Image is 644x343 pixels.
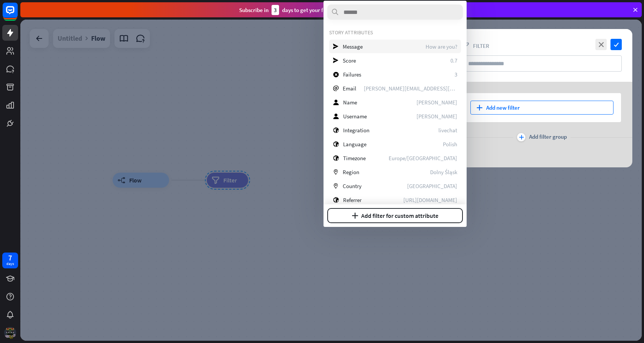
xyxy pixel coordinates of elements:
span: How are you? [426,43,457,50]
i: user [333,100,339,105]
span: Language [343,141,366,148]
i: marker [333,169,339,175]
span: Add filter group [529,133,567,141]
div: STORY ATTRIBUTES [329,29,461,36]
span: Failures [343,71,361,78]
span: peter@crauch.com [364,85,457,92]
i: marker [333,183,339,189]
i: check [610,39,622,50]
a: 7 days [2,253,18,268]
span: Integration [343,127,369,134]
span: https://livechat.com [403,196,457,204]
i: plus [352,213,358,219]
span: Score [343,57,356,64]
span: Country [343,182,362,190]
span: Referrer [343,196,362,204]
button: plusAdd filter for custom attribute [327,208,463,223]
div: Subscribe in days to get your first month for $1 [239,5,363,15]
span: Region [343,168,359,176]
i: plus [476,105,482,110]
button: Open LiveChat chat widget [6,3,29,26]
span: Europe/Warsaw [389,155,457,162]
span: Peter Crauch [417,113,457,120]
span: livechat [438,127,457,134]
span: Email [343,85,356,92]
i: plus [519,135,524,139]
span: Poland [407,182,457,190]
span: Message [343,43,363,50]
i: globe [333,155,339,161]
span: 0.7 [450,57,457,64]
i: send [333,58,339,63]
div: 7 [8,254,12,261]
span: Username [343,113,367,120]
i: email [333,86,339,91]
span: Peter Crauch [417,99,457,106]
div: days [6,261,14,266]
span: Polish [443,141,457,148]
div: 3 [272,5,279,15]
span: Dolny Śląsk [430,168,457,176]
span: Filter [473,42,489,49]
span: Timezone [343,155,366,162]
div: Add new filter [470,101,613,115]
span: 3 [455,71,457,78]
i: user [333,113,339,119]
i: globe [333,127,339,133]
i: globe [333,141,339,147]
i: close [595,39,607,50]
span: Name [343,99,357,106]
i: block_failure [333,72,339,77]
i: send [333,44,339,49]
i: globe [333,197,339,203]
